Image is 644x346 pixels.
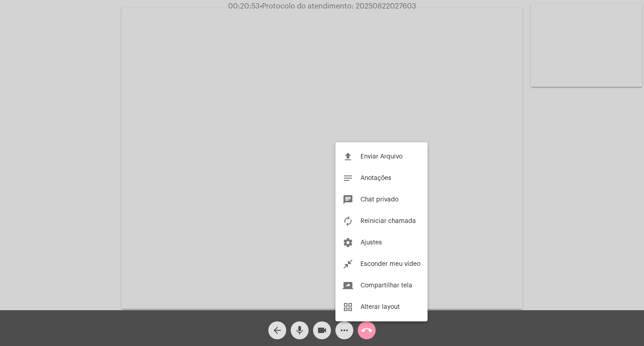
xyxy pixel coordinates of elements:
span: Esconder meu vídeo [360,261,420,267]
span: Chat privado [360,196,398,203]
span: Enviar Arquivo [360,154,402,160]
mat-icon: autorenew [343,216,353,226]
mat-icon: close_fullscreen [343,259,353,269]
mat-icon: grid_view [343,302,353,312]
span: Anotações [360,175,391,181]
span: Alterar layout [360,304,400,310]
mat-icon: notes [343,173,353,184]
span: Ajustes [360,239,382,246]
span: Reiniciar chamada [360,218,416,224]
mat-icon: settings [343,237,353,248]
mat-icon: screen_share [343,280,353,291]
mat-icon: chat [343,194,353,205]
mat-icon: file_upload [343,151,353,162]
span: Compartilhar tela [360,282,412,289]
